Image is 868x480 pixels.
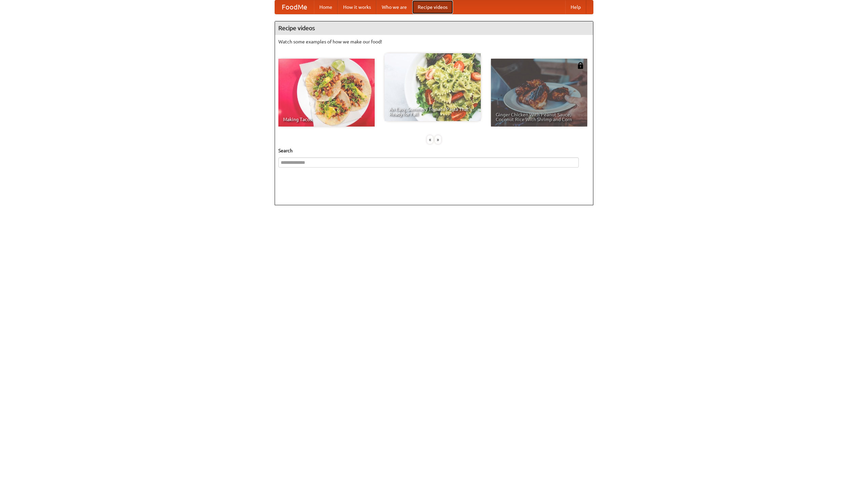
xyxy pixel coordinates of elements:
div: » [435,135,441,144]
a: An Easy, Summery Tomato Pasta That's Ready for Fall [384,53,481,121]
a: Who we are [376,0,412,14]
h4: Recipe videos [275,21,593,35]
a: Help [565,0,586,14]
a: Making Tacos [278,59,375,127]
a: FoodMe [275,0,314,14]
h5: Search [278,147,590,154]
span: Making Tacos [283,117,370,122]
p: Watch some examples of how we make our food! [278,38,590,45]
a: Home [314,0,338,14]
a: How it works [338,0,376,14]
a: Recipe videos [412,0,453,14]
div: « [427,135,433,144]
span: An Easy, Summery Tomato Pasta That's Ready for Fall [389,107,476,116]
img: 483408.png [577,62,584,69]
